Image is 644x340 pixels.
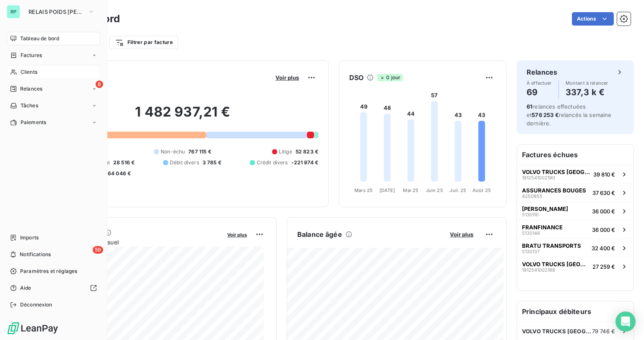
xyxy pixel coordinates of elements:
span: 3 785 € [203,159,221,166]
tspan: Mars 25 [354,187,373,193]
span: relances effectuées et relancés la semaine dernière. [527,103,612,127]
span: 39 810 € [593,171,615,178]
span: 59 [93,246,103,254]
span: 52 823 € [296,148,318,156]
span: 5130137 [522,249,540,254]
span: Clients [21,68,37,76]
h6: DSO [349,73,364,83]
button: FRANFINANCE513014836 000 € [517,220,634,239]
span: 0 jour [377,74,403,81]
a: Aide [7,281,100,295]
span: 5130148 [522,231,540,236]
span: Litige [279,148,292,156]
span: Tâches [21,102,38,109]
span: [PERSON_NAME] [522,205,568,212]
span: 4250855 [522,194,543,199]
span: 576 253 € [532,112,558,118]
span: 36 000 € [592,208,615,215]
div: RP [7,5,20,18]
span: 767 115 € [188,148,211,156]
button: BRATU TRANSPORTS513013732 400 € [517,239,634,257]
a: Paiements [7,116,100,129]
a: Paramètres et réglages [7,265,100,278]
span: VOLVO TRUCKS [GEOGRAPHIC_DATA] [522,261,589,267]
span: VOLVO TRUCKS [GEOGRAPHIC_DATA] [522,328,592,335]
span: Relances [20,85,42,93]
span: Voir plus [450,231,473,238]
a: Factures [7,49,100,62]
span: 32 400 € [592,245,615,252]
a: Tableau de bord [7,32,100,45]
button: Voir plus [225,231,249,238]
h6: Balance âgée [297,229,342,239]
button: [PERSON_NAME]513011036 000 € [517,202,634,220]
span: 79 746 € [592,328,615,335]
h4: 69 [527,86,552,99]
span: Paiements [21,119,46,126]
img: Logo LeanPay [7,322,59,335]
h6: Relances [527,67,557,77]
span: Montant à relancer [566,80,608,86]
tspan: [DATE] [379,187,395,193]
button: VOLVO TRUCKS [GEOGRAPHIC_DATA]191254100218827 259 € [517,257,634,275]
span: Débit divers [170,159,199,166]
span: Factures [21,52,42,59]
span: Aide [20,284,31,292]
div: Open Intercom Messenger [615,311,636,332]
span: 5130110 [522,212,539,217]
span: Déconnexion [20,301,52,309]
span: Chiffre d'affaires mensuel [47,238,221,247]
span: Non-échu [161,148,185,156]
span: Voir plus [275,74,299,81]
span: 36 000 € [592,226,615,233]
span: À effectuer [527,80,552,86]
span: Crédit divers [257,159,288,166]
button: Voir plus [447,231,476,238]
span: 28 516 € [113,159,135,166]
a: Tâches [7,99,100,112]
button: Voir plus [273,74,301,81]
button: ASSURANCES BOUGES425085537 630 € [517,183,634,202]
span: ASSURANCES BOUGES [522,187,586,194]
h6: Factures échues [517,145,634,165]
h6: Principaux débiteurs [517,301,634,322]
a: Imports [7,231,100,244]
span: FRANFINANCE [522,224,563,231]
span: 37 630 € [592,189,615,196]
span: Tableau de bord [20,35,59,42]
span: -221 974 € [291,159,319,166]
h2: 1 482 937,21 € [47,104,318,129]
span: 1912541002188 [522,267,555,273]
button: VOLVO TRUCKS [GEOGRAPHIC_DATA]191254100219039 810 € [517,165,634,183]
tspan: Août 25 [473,187,491,193]
button: Actions [572,12,614,26]
span: 61 [527,103,532,110]
span: 27 259 € [592,263,615,270]
span: RELAIS POIDS [PERSON_NAME] [29,8,85,15]
a: Clients [7,65,100,79]
button: Filtrer par facture [109,36,178,49]
span: -64 046 € [105,170,131,177]
tspan: Juil. 25 [449,187,466,193]
h4: 337,3 k € [566,86,608,99]
span: Paramètres et réglages [20,267,77,275]
span: 1912541002190 [522,175,555,180]
span: Imports [20,234,39,241]
span: Notifications [20,251,51,258]
tspan: Juin 25 [426,187,443,193]
span: Voir plus [227,232,247,238]
span: VOLVO TRUCKS [GEOGRAPHIC_DATA] [522,169,590,175]
a: 8Relances [7,82,100,96]
span: 8 [96,80,103,88]
span: BRATU TRANSPORTS [522,242,581,249]
tspan: Mai 25 [403,187,418,193]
